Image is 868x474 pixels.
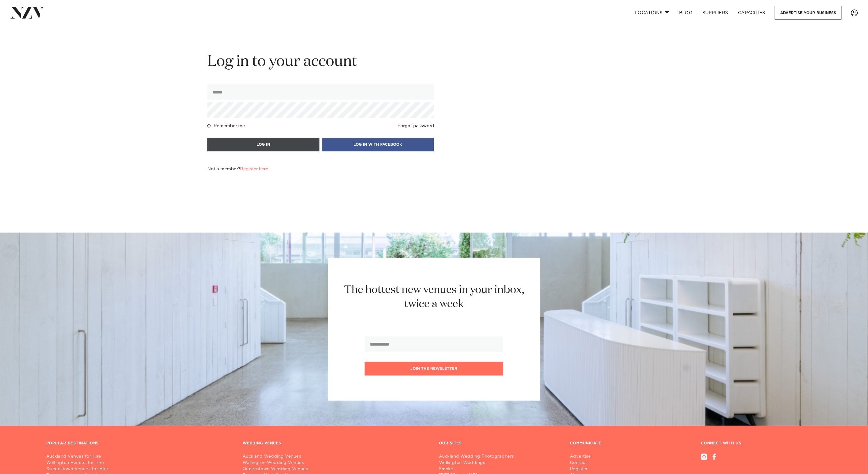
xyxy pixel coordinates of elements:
[10,7,44,18] img: nzv-logo.png
[207,166,269,172] h4: Not a member? .
[697,6,733,20] a: SUPPLIERS
[439,441,462,446] h3: OUR SITES
[46,441,99,446] h3: POPULAR DESTINATIONS
[243,466,429,472] a: Queenstown Wedding Venues
[207,138,319,151] button: LOG IN
[674,6,697,20] a: BLOG
[243,441,281,446] h3: WEDDING VENUES
[570,454,616,460] a: Advertise
[240,167,268,171] a: Register here
[630,6,674,20] a: Locations
[439,460,519,466] a: Wellington Weddings
[207,52,434,72] h2: Log in to your account
[570,441,601,446] h3: COMMUNICATE
[336,283,532,311] h2: The hottest new venues in your inbox, twice a week
[46,466,233,472] a: Queenstown Venues for Hire
[46,460,233,466] a: Wellington Venues for Hire
[322,138,434,151] button: LOG IN WITH FACEBOOK
[243,454,429,460] a: Auckland Wedding Venues
[775,6,842,20] a: Advertise your business
[570,460,616,466] a: Contact
[733,6,771,20] a: Capacities
[570,466,616,472] a: Register
[439,466,519,472] a: Smoke
[439,454,519,460] a: Auckland Wedding Photographers
[397,123,434,128] a: Forgot password
[46,454,233,460] a: Auckland Venues for Hire
[243,460,429,466] a: Wellington Wedding Venues
[322,142,434,147] a: LOG IN WITH FACEBOOK
[701,441,822,446] h3: CONNECT WITH US
[365,362,503,375] button: Join the newsletter
[214,123,245,128] h4: Remember me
